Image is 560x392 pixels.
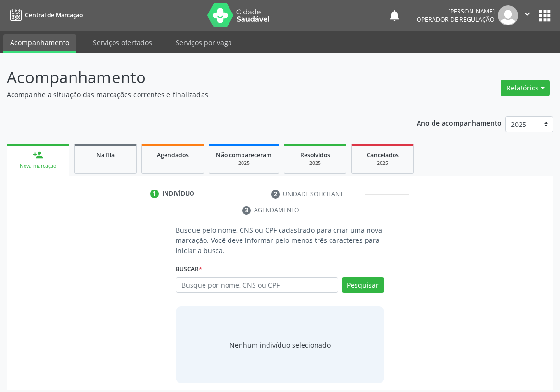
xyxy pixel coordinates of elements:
[176,262,202,277] label: Buscar
[13,163,63,170] div: Nova marcação
[358,160,407,167] div: 2025
[417,7,495,15] div: [PERSON_NAME]
[176,225,384,255] p: Busque pelo nome, CNS ou CPF cadastrado para criar uma nova marcação. Você deve informar pelo men...
[417,15,495,24] span: Operador de regulação
[169,34,239,51] a: Serviços por vaga
[518,5,536,25] button: 
[7,7,83,23] a: Central de Marcação
[7,65,389,89] p: Acompanhamento
[367,151,399,159] span: Cancelados
[3,34,76,53] a: Acompanhamento
[7,89,389,100] p: Acompanhe a situação das marcações correntes e finalizadas
[96,151,115,159] span: Na fila
[25,11,83,19] span: Central de Marcação
[536,7,553,24] button: apps
[150,190,159,198] div: 1
[388,9,401,22] button: notifications
[162,190,194,198] div: Indivíduo
[501,80,550,96] button: Relatórios
[498,5,518,25] img: img
[342,277,384,293] button: Pesquisar
[33,150,43,160] div: person_add
[522,9,533,19] i: 
[417,116,502,128] p: Ano de acompanhamento
[86,34,159,51] a: Serviços ofertados
[229,340,331,350] div: Nenhum indivíduo selecionado
[291,160,339,167] div: 2025
[300,151,330,159] span: Resolvidos
[216,160,272,167] div: 2025
[157,151,189,159] span: Agendados
[216,151,272,159] span: Não compareceram
[176,277,338,293] input: Busque por nome, CNS ou CPF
